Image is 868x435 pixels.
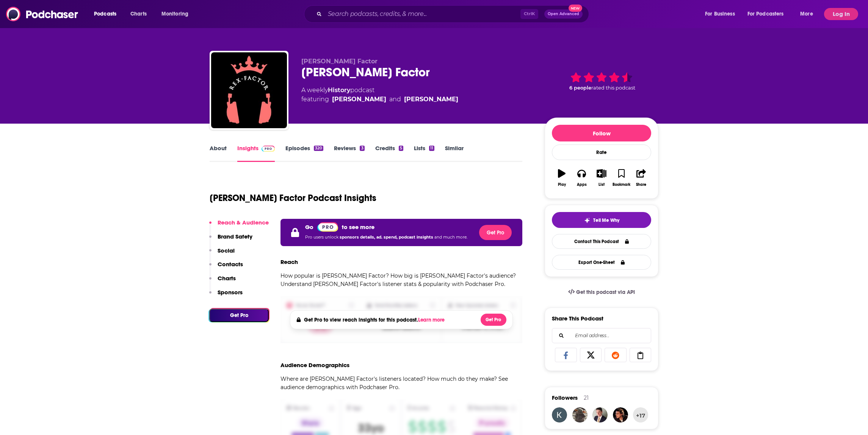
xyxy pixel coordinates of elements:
[389,95,401,104] span: and
[161,9,188,19] span: Monitoring
[218,275,236,282] p: Charts
[218,219,269,226] p: Reach & Audience
[285,144,323,162] a: Episodes320
[301,86,458,104] div: A weekly podcast
[631,164,651,192] button: Share
[429,146,434,151] div: 11
[209,261,243,275] button: Contacts
[576,289,635,295] span: Get this podcast via API
[237,144,275,162] a: InsightsPodchaser Pro
[305,223,313,231] p: Go
[552,394,578,401] span: Followers
[572,164,591,192] button: Apps
[418,317,447,323] button: Learn more
[558,328,645,343] input: Email address...
[156,8,198,20] button: open menu
[209,289,243,303] button: Sponsors
[218,261,243,268] p: Contacts
[130,9,147,19] span: Charts
[599,182,605,187] div: List
[569,85,591,91] span: 6 people
[317,222,338,232] a: Pro website
[613,182,630,187] div: Bookmark
[479,225,512,240] button: Get Pro
[280,258,298,265] h3: Reach
[577,182,587,187] div: Apps
[795,8,823,20] button: open menu
[545,58,658,105] div: 6 peoplerated this podcast
[94,9,116,19] span: Podcasts
[218,233,252,240] p: Brand Safety
[375,144,403,162] a: Credits5
[328,86,350,94] a: History
[592,164,611,192] button: List
[209,233,252,247] button: Brand Safety
[325,8,520,20] input: Search podcasts, credits, & more...
[552,407,567,422] img: ktr675
[552,328,651,343] div: Search followers
[824,8,858,20] button: Log In
[552,315,603,322] h3: Share This Podcast
[630,348,652,362] a: Copy Link
[218,289,243,296] p: Sponsors
[301,58,378,65] span: [PERSON_NAME] Factor
[613,407,628,422] img: Mikecorradi
[125,8,151,20] a: Charts
[311,5,596,23] div: Search podcasts, credits, & more...
[636,182,646,187] div: Share
[558,182,566,187] div: Play
[593,217,619,223] span: Tell Me Why
[89,8,126,20] button: open menu
[209,275,236,289] button: Charts
[209,247,235,261] button: Social
[552,255,651,270] button: Export One-Sheet
[633,407,648,422] button: +17
[6,7,79,21] img: Podchaser - Follow, Share and Rate Podcasts
[747,9,784,19] span: For Podcasters
[304,317,447,323] h4: Get Pro to view reach insights for this podcast.
[404,95,458,104] a: Ali Hood
[611,164,631,192] button: Bookmark
[544,9,583,19] button: Open AdvancedNew
[210,144,227,162] a: About
[280,375,522,391] p: Where are [PERSON_NAME] Factor's listeners located? How much do they make? See audience demograph...
[414,144,434,162] a: Lists11
[342,223,374,231] p: to see more
[209,219,269,233] button: Reach & Audience
[399,146,403,151] div: 5
[520,9,538,19] span: Ctrl K
[334,144,364,162] a: Reviews3
[555,348,577,362] a: Share on Facebook
[218,247,235,254] p: Social
[743,8,795,20] button: open menu
[591,85,635,91] span: rated this podcast
[569,5,582,12] span: New
[332,95,386,104] a: Graham Duke
[700,8,744,20] button: open menu
[552,212,651,228] button: tell me why sparkleTell Me Why
[262,146,275,152] img: Podchaser Pro
[314,146,323,151] div: 320
[572,407,588,422] img: Gogupadme
[584,394,589,401] div: 21
[592,407,608,422] img: PeterBlake
[340,235,434,240] span: sponsors details, ad. spend, podcast insights
[584,217,590,223] img: tell me why sparkle
[305,232,467,243] p: Pro users unlock and much more.
[445,144,464,162] a: Similar
[552,144,651,160] div: Rate
[552,164,572,192] button: Play
[210,192,376,204] h1: [PERSON_NAME] Factor Podcast Insights
[209,309,269,322] button: Get Pro
[301,95,458,104] span: featuring
[580,348,602,362] a: Share on X/Twitter
[211,52,287,128] img: Rex Factor
[317,222,338,232] img: Podchaser Pro
[605,348,627,362] a: Share on Reddit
